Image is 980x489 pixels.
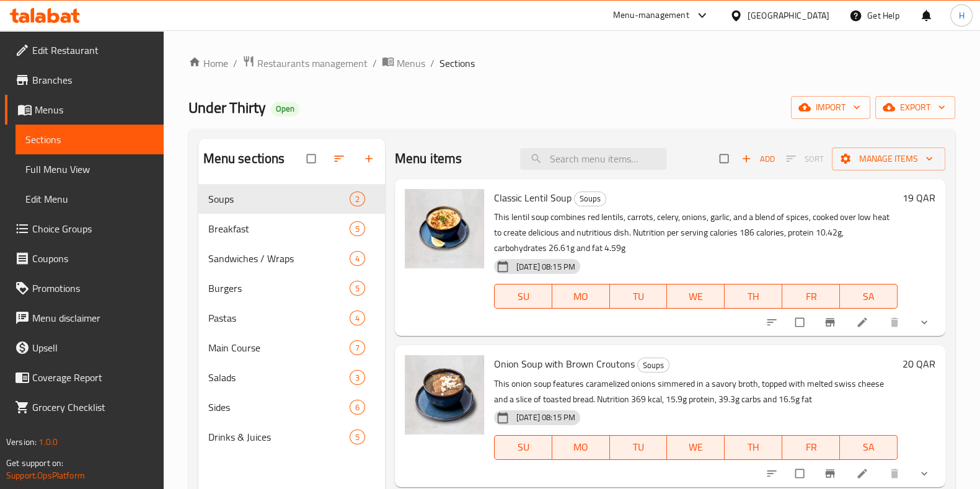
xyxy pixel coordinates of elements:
[911,460,940,487] button: show more
[242,55,368,71] a: Restaurants management
[208,281,350,296] div: Burgers
[355,145,385,172] button: Add section
[350,192,365,206] div: items
[208,192,350,206] span: Soups
[208,340,350,355] span: Main Course
[840,284,898,309] button: SA
[788,462,814,485] span: Select to update
[801,100,860,115] span: import
[350,193,364,205] span: 2
[208,430,350,444] div: Drinks & Juices
[791,96,870,119] button: import
[638,358,669,372] span: Soups
[373,56,377,71] li: /
[816,460,846,487] button: Branch-specific-item
[397,56,425,71] span: Menus
[672,288,720,306] span: WE
[188,56,228,71] a: Home
[574,192,606,206] div: Soups
[494,376,898,407] p: This onion soup features caramelized onions simmered in a savory broth, topped with melted swiss ...
[188,94,266,121] span: Under Thirty
[911,309,940,336] button: show more
[758,460,788,487] button: sort-choices
[198,363,385,392] div: Salads3
[5,392,164,422] a: Grocery Checklist
[918,467,930,480] svg: Show Choices
[856,316,871,328] a: Edit menu item
[198,214,385,244] div: Breakfast5
[208,400,350,415] span: Sides
[575,192,606,206] span: Soups
[299,147,325,170] span: Select all sections
[208,311,350,325] span: Pastas
[845,288,893,306] span: SA
[903,355,935,372] h6: 20 QAR
[552,284,610,309] button: MO
[5,35,164,65] a: Edit Restaurant
[881,309,911,336] button: delete
[35,102,154,117] span: Menus
[610,435,668,460] button: TU
[730,438,777,456] span: TH
[32,73,154,87] span: Branches
[32,400,154,415] span: Grocery Checklist
[430,56,435,71] li: /
[748,9,829,22] div: [GEOGRAPHIC_DATA]
[885,100,945,115] span: export
[350,253,364,265] span: 4
[494,209,898,256] p: This lentil soup combines red lentils, carrots, celery, onions, garlic, and a blend of spices, co...
[6,434,37,450] span: Version:
[350,430,365,444] div: items
[208,221,350,236] div: Breakfast
[741,152,775,166] span: Add
[6,467,85,483] a: Support.OpsPlatform
[881,460,911,487] button: delete
[350,281,365,296] div: items
[203,149,285,168] h2: Menu sections
[382,55,425,71] a: Menus
[325,145,355,172] span: Sort sections
[15,125,164,154] a: Sections
[520,148,666,170] input: search
[32,340,154,355] span: Upsell
[500,438,547,456] span: SU
[198,392,385,422] div: Sides6
[350,400,365,415] div: items
[350,340,365,355] div: items
[842,151,935,167] span: Manage items
[188,55,955,71] nav: breadcrumb
[350,251,365,266] div: items
[782,284,840,309] button: FR
[208,370,350,385] span: Salads
[15,184,164,214] a: Edit Menu
[840,435,898,460] button: SA
[350,223,364,235] span: 5
[38,434,58,450] span: 1.0.0
[918,316,930,328] svg: Show Choices
[350,402,364,413] span: 6
[494,355,635,373] span: Onion Soup with Brown Croutons
[845,438,893,456] span: SA
[350,221,365,236] div: items
[405,355,484,434] img: Onion Soup with Brown Croutons
[32,221,154,236] span: Choice Groups
[395,149,462,168] h2: Menu items
[350,370,365,385] div: items
[667,284,725,309] button: WE
[208,251,350,266] span: Sandwiches / Wraps
[552,435,610,460] button: MO
[350,312,364,324] span: 4
[15,154,164,184] a: Full Menu View
[903,189,935,206] h6: 19 QAR
[500,288,547,306] span: SU
[5,65,164,95] a: Branches
[5,95,164,125] a: Menus
[405,189,484,268] img: Classic Lentil Soup
[730,288,777,306] span: TH
[350,372,364,384] span: 3
[637,358,669,372] div: Soups
[198,303,385,333] div: Pastas4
